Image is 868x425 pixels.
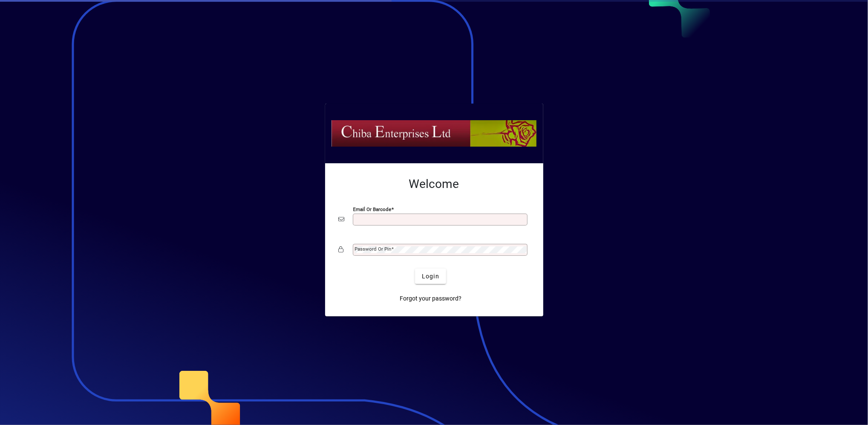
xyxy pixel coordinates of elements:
mat-label: Password or Pin [355,246,392,252]
span: Login [422,272,439,281]
a: Forgot your password? [396,291,465,306]
h2: Welcome [339,177,530,191]
span: Forgot your password? [400,294,461,303]
mat-label: Email or Barcode [353,206,392,212]
button: Login [415,269,446,284]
